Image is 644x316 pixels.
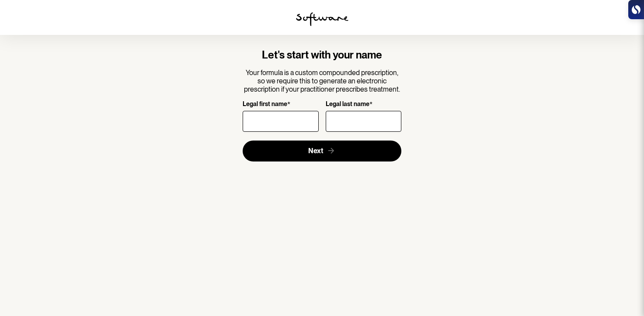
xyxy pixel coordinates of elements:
h4: Let's start with your name [243,49,401,62]
button: Next [243,141,401,161]
p: Legal first name [243,100,287,109]
span: Next [308,147,323,155]
p: Your formula is a custom compounded prescription, so we require this to generate an electronic pr... [243,69,401,94]
img: software logo [296,12,348,26]
p: Legal last name [326,100,369,109]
